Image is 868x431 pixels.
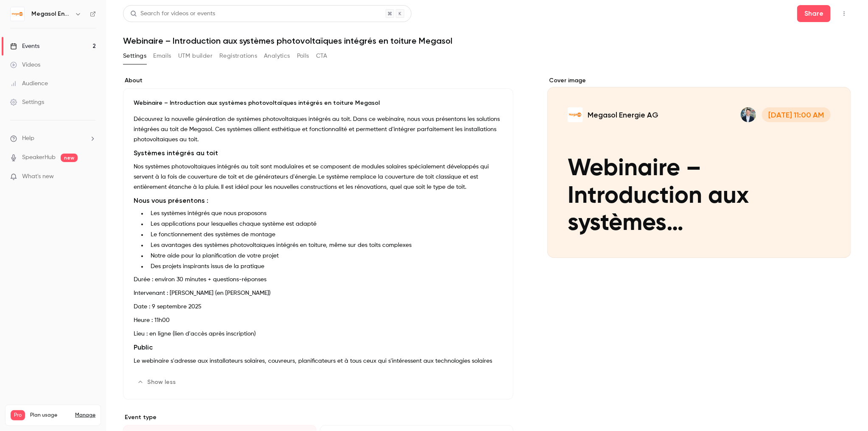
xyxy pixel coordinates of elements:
section: Cover image [547,76,851,258]
button: Settings [123,49,146,63]
p: Webinaire – Introduction aux systèmes photovoltaïques intégrés en toiture Megasol [134,99,503,107]
p: Event type [123,413,513,422]
p: Date : 9 septembre 2025 [134,302,503,312]
li: Des projets inspirants issus de la pratique [147,262,503,271]
p: Nos systèmes photovoltaïques intégrés au toit sont modulaires et se composent de modules solaires... [134,162,503,192]
li: Les avantages des systèmes photovoltaïques intégrés en toiture, même sur des toits complexes [147,241,503,250]
button: Registrations [219,49,257,63]
div: Settings [10,98,44,106]
p: Heure : 11h00 [134,315,503,325]
p: Découvrez la nouvelle génération de systèmes photovoltaïques intégrés au toit. Dans ce webinaire,... [134,114,503,145]
button: Emails [153,49,171,63]
a: Manage [75,412,95,419]
button: Polls [297,49,309,63]
p: Lieu : en ligne (lien d'accès après inscription) [134,329,503,339]
li: help-dropdown-opener [10,134,96,143]
li: Les systèmes intégrés que nous proposons [147,209,503,218]
span: Help [22,134,34,143]
li: Les applications pour lesquelles chaque système est adapté [147,220,503,229]
li: Le fonctionnement des systèmes de montage [147,230,503,239]
li: Notre aide pour la planification de votre projet [147,252,503,260]
p: Durée : environ 30 minutes + questions-réponses [134,274,503,285]
h2: Systèmes intégrés au toit [134,148,503,158]
div: Audience [10,79,48,88]
button: UTM builder [178,49,213,63]
div: Search for videos or events [130,9,215,18]
a: SpeakerHub [22,153,56,162]
span: Plan usage [30,412,70,419]
span: Pro [11,410,25,420]
img: Megasol Energie AG [11,7,24,21]
button: Analytics [264,49,290,63]
button: Show less [134,375,181,389]
button: Share [797,5,831,22]
span: What's new [22,172,54,181]
div: Videos [10,61,40,69]
h2: Public [134,342,503,353]
h1: Webinaire – Introduction aux systèmes photovoltaïques intégrés en toiture Megasol [123,36,851,46]
h6: Megasol Energie AG [31,10,71,18]
p: Intervenant : [PERSON_NAME] (en [PERSON_NAME]) [134,288,503,298]
label: About [123,76,513,85]
button: CTA [316,49,328,63]
h2: Nous vous présentons : [134,196,503,206]
p: Le webinaire s'adresse aux installateurs solaires, couvreurs, planificateurs et à tous ceux qui s... [134,356,503,376]
label: Cover image [547,76,851,85]
span: new [61,154,78,162]
div: Events [10,42,39,50]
